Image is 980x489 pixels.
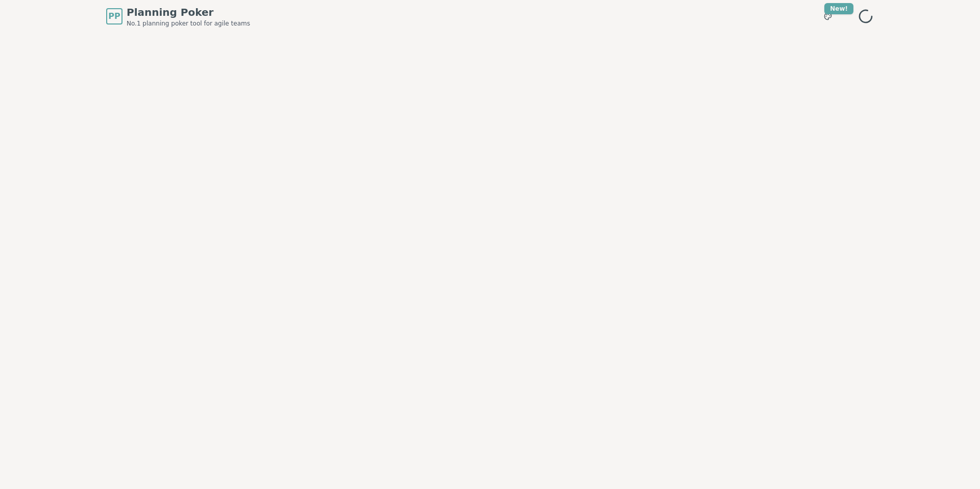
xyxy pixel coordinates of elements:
div: New! [824,3,853,14]
a: PPPlanning PokerNo.1 planning poker tool for agile teams [106,5,250,28]
span: PP [108,10,120,22]
span: Planning Poker [127,5,250,19]
span: No.1 planning poker tool for agile teams [127,19,250,28]
button: New! [819,7,837,26]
